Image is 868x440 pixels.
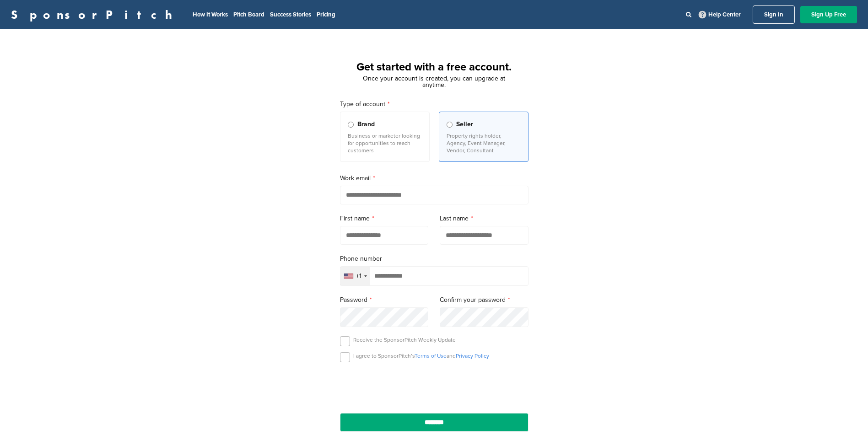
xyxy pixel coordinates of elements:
[697,9,743,20] a: Help Center
[440,214,528,224] label: Last name
[456,353,489,359] a: Privacy Policy
[356,273,361,279] div: +1
[340,295,429,305] label: Password
[382,373,486,400] iframe: reCAPTCHA
[317,11,335,18] a: Pricing
[357,119,375,129] span: Brand
[353,352,489,360] p: I agree to SponsorPitch’s and
[447,122,453,128] input: Seller Property rights holder, Agency, Event Manager, Vendor, Consultant
[233,11,264,18] a: Pitch Board
[753,5,795,24] a: Sign In
[415,353,447,359] a: Terms of Use
[363,75,505,89] span: Once your account is created, you can upgrade at anytime.
[340,214,429,224] label: First name
[800,6,857,23] a: Sign Up Free
[193,11,228,18] a: How It Works
[447,132,521,154] p: Property rights holder, Agency, Event Manager, Vendor, Consultant
[329,59,539,75] h1: Get started with a free account.
[11,9,178,21] a: SponsorPitch
[340,99,528,109] label: Type of account
[440,295,528,305] label: Confirm your password
[353,336,456,343] p: Receive the SponsorPitch Weekly Update
[340,254,528,264] label: Phone number
[348,122,354,128] input: Brand Business or marketer looking for opportunities to reach customers
[270,11,311,18] a: Success Stories
[348,132,422,154] p: Business or marketer looking for opportunities to reach customers
[340,267,370,285] div: Selected country
[456,119,473,129] span: Seller
[340,173,528,183] label: Work email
